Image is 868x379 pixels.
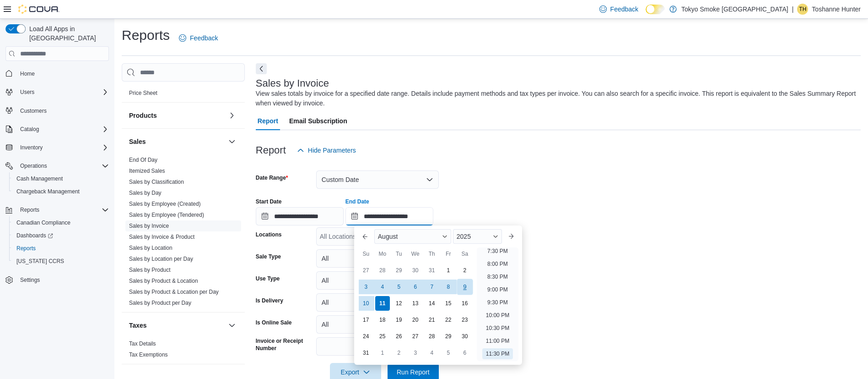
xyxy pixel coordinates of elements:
[129,351,168,358] span: Tax Exemptions
[392,296,406,311] div: day-12
[129,321,147,330] h3: Taxes
[16,258,64,265] span: [US_STATE] CCRS
[129,277,198,285] span: Sales by Product & Location
[504,229,518,244] button: Next month
[441,313,456,327] div: day-22
[129,288,219,296] span: Sales by Product & Location per Day
[129,137,146,146] h3: Sales
[20,70,35,77] span: Home
[482,335,513,346] li: 11:00 PM
[458,313,472,327] div: day-23
[122,26,170,44] h1: Reports
[375,296,390,311] div: day-11
[20,144,43,151] span: Inventory
[610,5,638,14] span: Feedback
[484,297,512,308] li: 9:30 PM
[441,263,456,278] div: day-1
[378,233,398,240] span: August
[392,313,406,327] div: day-19
[16,232,53,239] span: Dashboards
[16,67,109,79] span: Home
[359,346,373,360] div: day-31
[425,313,439,327] div: day-21
[129,340,156,347] span: Tax Details
[316,271,439,290] button: All
[16,105,109,116] span: Customers
[129,190,162,196] a: Sales by Day
[256,297,283,304] label: Is Delivery
[129,168,165,174] a: Itemized Sales
[359,296,373,311] div: day-10
[13,186,109,197] span: Chargeback Management
[359,313,373,327] div: day-17
[190,33,218,43] span: Feedback
[425,280,439,294] div: day-7
[122,88,245,102] div: Pricing
[9,229,113,242] a: Dashboards
[256,198,282,205] label: Start Date
[129,201,201,207] a: Sales by Employee (Created)
[16,188,80,195] span: Chargeback Management
[129,211,204,219] span: Sales by Employee (Tendered)
[16,68,38,79] a: Home
[258,112,278,130] span: Report
[484,284,512,295] li: 9:00 PM
[799,4,806,15] span: TH
[375,346,390,360] div: day-1
[13,230,57,241] a: Dashboards
[375,280,390,294] div: day-4
[256,231,282,238] label: Locations
[13,173,66,184] a: Cash Management
[458,263,472,278] div: day-2
[20,88,34,96] span: Users
[129,234,194,240] a: Sales by Invoice & Product
[397,368,430,377] span: Run Report
[2,123,113,136] button: Catalog
[441,346,456,360] div: day-5
[375,313,390,327] div: day-18
[256,337,313,352] label: Invoice or Receipt Number
[226,320,237,331] button: Taxes
[374,229,451,244] div: Button. Open the month selector. August is currently selected.
[9,242,113,255] button: Reports
[425,296,439,311] div: day-14
[16,175,63,182] span: Cash Management
[392,263,406,278] div: day-29
[256,145,286,156] h3: Report
[16,274,109,286] span: Settings
[129,300,191,306] a: Sales by Product per Day
[13,217,109,228] span: Canadian Compliance
[408,346,423,360] div: day-3
[425,346,439,360] div: day-4
[16,142,46,153] button: Inventory
[129,352,168,358] a: Tax Exemptions
[358,229,372,244] button: Previous Month
[129,321,225,330] button: Taxes
[129,278,198,284] a: Sales by Product & Location
[256,319,292,326] label: Is Online Sale
[358,262,473,361] div: August, 2025
[345,207,433,225] input: Press the down key to enter a popover containing a calendar. Press the escape key to close the po...
[359,263,373,278] div: day-27
[20,206,39,214] span: Reports
[129,111,225,120] button: Products
[375,329,390,344] div: day-25
[129,89,157,97] span: Price Sheet
[129,299,191,307] span: Sales by Product per Day
[2,86,113,99] button: Users
[129,137,225,146] button: Sales
[16,87,109,98] span: Users
[20,126,39,133] span: Catalog
[408,329,423,344] div: day-27
[359,280,373,294] div: day-3
[482,348,513,359] li: 11:30 PM
[129,156,157,164] span: End Of Day
[797,4,808,15] div: Toshanne Hunter
[122,154,245,312] div: Sales
[482,323,513,334] li: 10:30 PM
[392,329,406,344] div: day-26
[13,256,68,267] a: [US_STATE] CCRS
[13,243,109,254] span: Reports
[129,255,193,263] span: Sales by Location per Day
[392,247,406,261] div: Tu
